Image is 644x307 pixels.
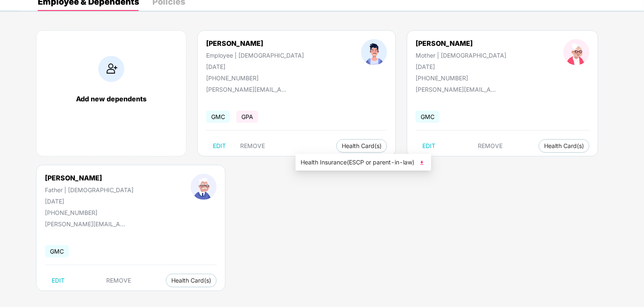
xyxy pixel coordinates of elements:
[416,39,506,48] div: [PERSON_NAME]
[342,144,382,148] span: Health Card(s)
[422,143,435,149] span: EDIT
[213,143,226,149] span: EDIT
[45,245,69,257] span: GMC
[45,174,134,182] div: [PERSON_NAME]
[336,139,387,153] button: Health Card(s)
[45,220,129,228] div: [PERSON_NAME][EMAIL_ADDRESS][DOMAIN_NAME]
[563,39,589,65] img: profileImage
[45,198,134,205] div: [DATE]
[206,86,290,93] div: [PERSON_NAME][EMAIL_ADDRESS][DOMAIN_NAME]
[416,52,506,59] div: Mother | [DEMOGRAPHIC_DATA]
[206,139,233,153] button: EDIT
[45,209,134,216] div: [PHONE_NUMBER]
[52,277,65,284] span: EDIT
[106,277,131,284] span: REMOVE
[166,274,217,287] button: Health Card(s)
[206,74,304,82] div: [PHONE_NUMBER]
[416,139,442,153] button: EDIT
[99,274,138,287] button: REMOVE
[45,274,71,287] button: EDIT
[191,174,217,200] img: profileImage
[478,143,503,149] span: REMOVE
[416,74,506,82] div: [PHONE_NUMBER]
[416,86,500,93] div: [PERSON_NAME][EMAIL_ADDRESS][DOMAIN_NAME]
[416,111,440,123] span: GMC
[233,139,272,153] button: REMOVE
[45,95,178,103] div: Add new dependents
[236,111,258,123] span: GPA
[301,158,426,167] span: Health Insurance(ESCP or parent-in-law)
[361,39,387,65] img: profileImage
[206,39,304,48] div: [PERSON_NAME]
[171,278,211,283] span: Health Card(s)
[539,139,589,153] button: Health Card(s)
[471,139,510,153] button: REMOVE
[206,111,230,123] span: GMC
[544,144,584,148] span: Health Card(s)
[416,63,506,70] div: [DATE]
[240,143,265,149] span: REMOVE
[206,63,304,70] div: [DATE]
[206,52,304,59] div: Employee | [DEMOGRAPHIC_DATA]
[45,186,134,193] div: Father | [DEMOGRAPHIC_DATA]
[98,56,124,82] img: addIcon
[418,159,426,167] img: svg+xml;base64,PHN2ZyB4bWxucz0iaHR0cDovL3d3dy53My5vcmcvMjAwMC9zdmciIHhtbG5zOnhsaW5rPSJodHRwOi8vd3...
